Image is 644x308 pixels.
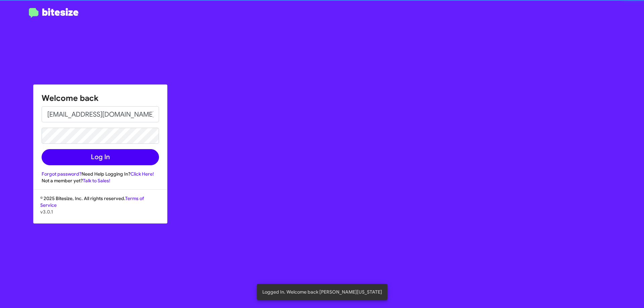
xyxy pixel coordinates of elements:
[42,106,159,122] input: Email address
[42,171,82,177] a: Forgot password?
[42,149,159,165] button: Log In
[83,178,110,184] a: Talk to Sales!
[262,289,382,295] span: Logged In. Welcome back [PERSON_NAME][US_STATE]
[40,208,160,215] p: v3.0.1
[130,171,154,177] a: Click Here!
[42,93,159,104] h1: Welcome back
[42,171,159,177] div: Need Help Logging In?
[42,177,159,184] div: Not a member yet?
[34,195,167,223] div: © 2025 Bitesize, Inc. All rights reserved.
